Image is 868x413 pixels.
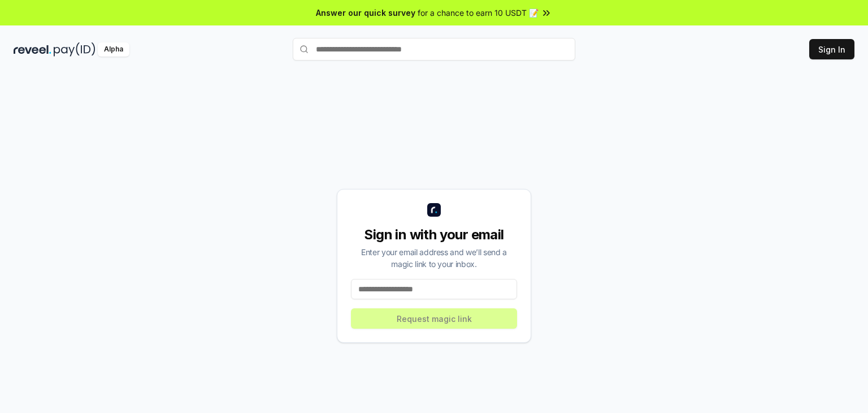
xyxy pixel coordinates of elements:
img: logo_small [427,203,441,217]
span: for a chance to earn 10 USDT 📝 [418,7,539,19]
img: reveel_dark [14,42,51,57]
div: Enter your email address and we’ll send a magic link to your inbox. [351,246,517,270]
div: Sign in with your email [351,226,517,244]
span: Answer our quick survey [316,7,415,19]
div: Alpha [98,42,129,57]
button: Sign In [809,39,854,59]
img: pay_id [54,42,96,57]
